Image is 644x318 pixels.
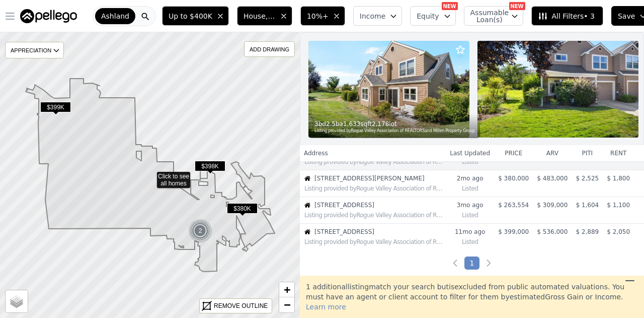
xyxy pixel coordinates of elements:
div: 2 [188,219,212,243]
img: Property Photo 2 [477,41,638,138]
span: $398K [195,161,225,171]
time: 2025-07-02 00:27 [450,174,490,182]
span: $ 2,525 [576,175,599,182]
div: Listed [450,182,490,193]
div: ADD DRAWING [245,42,294,56]
time: 2025-05-17 06:31 [450,201,490,209]
button: Up to $400K [162,6,229,26]
span: House, Multifamily [244,11,276,21]
span: Learn more [306,303,346,311]
span: 2,178 [372,120,389,128]
span: $ 380,000 [498,175,529,182]
th: piti [572,145,603,161]
div: REMOVE OUTLINE [214,301,268,310]
span: [STREET_ADDRESS][PERSON_NAME] [314,174,435,182]
button: 10%+ [300,6,345,26]
div: Listing provided by Rogue Valley Association of REALTORS [304,158,445,166]
div: $398K [195,161,225,175]
img: House [304,229,310,235]
th: rent [603,145,634,161]
div: Listed [450,209,490,219]
button: Equity [410,6,455,26]
img: House [304,175,310,181]
img: g1.png [188,219,213,243]
th: price [494,145,533,161]
span: $ 2,889 [576,228,599,235]
span: $ 1,604 [576,202,599,209]
a: Page 1 is your current page [464,257,480,270]
div: NEW [509,2,525,10]
span: Assumable Loan(s) [470,9,503,23]
div: 1 additional listing match your search but is excluded from public automated valuations. You must... [300,276,644,318]
button: Assumable Loan(s) [464,6,523,26]
span: Ashland [101,11,129,21]
span: $ 1,100 [607,202,630,209]
span: [STREET_ADDRESS] [314,228,435,236]
span: $ 1,800 [607,175,630,182]
span: $ 536,000 [537,228,568,235]
a: Property Photo 13bd2.5ba1,633sqft2,178lotListing provided byRogue Valley Association of REALTORSa... [300,32,644,146]
div: Listed [450,236,490,246]
img: Property Photo 1 [308,41,469,138]
span: $ 483,000 [537,175,568,182]
span: 10%+ [307,11,329,21]
div: 3 bd 2.5 ba sqft lot [314,120,475,128]
a: Previous page [450,258,460,268]
a: Layers [6,290,28,312]
div: Listing provided by Rogue Valley Association of REALTORS [304,211,445,219]
span: − [284,298,290,311]
button: House, Multifamily [237,6,292,26]
span: Income [360,11,386,21]
button: Income [353,6,403,26]
div: NEW [442,2,458,10]
th: Last Updated [446,145,494,161]
a: Next page [484,258,494,268]
span: $ 263,554 [498,202,529,209]
span: Up to $400K [169,11,212,21]
div: APPRECIATION [5,42,64,58]
span: All Filters • 3 [538,11,595,21]
div: Listing provided by Rogue Valley Association of REALTORS and Millen Property Group [314,128,475,134]
span: + [284,283,290,296]
span: $399K [40,102,71,112]
a: Zoom in [279,282,294,297]
ul: Pagination [300,258,644,268]
th: Address [300,145,446,161]
span: 1,633 [343,120,360,128]
div: Listing provided by Rogue Valley Association of REALTORS [304,184,445,193]
div: $380K [227,203,258,218]
img: House [304,202,310,208]
span: Save [618,11,635,21]
span: $ 309,000 [537,202,568,209]
time: 2024-09-18 07:59 [450,228,490,236]
a: Zoom out [279,297,294,312]
div: $399K [40,102,71,116]
button: All Filters• 3 [531,6,603,26]
div: Listing provided by Rogue Valley Association of REALTORS [304,238,445,246]
img: Pellego [20,9,77,23]
th: arv [533,145,572,161]
span: Equity [417,11,439,21]
span: [STREET_ADDRESS] [314,201,435,209]
span: $ 399,000 [498,228,529,235]
span: $380K [227,203,258,214]
span: $ 2,050 [607,228,630,235]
